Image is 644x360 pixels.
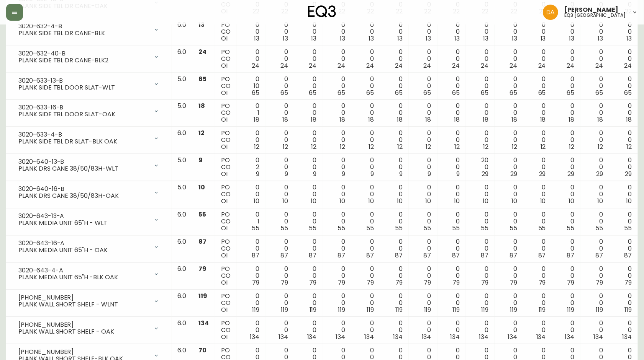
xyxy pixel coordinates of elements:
[18,301,149,308] div: PLANK WALL SHORT SHELF - WLNT
[424,61,431,70] span: 24
[243,103,259,124] div: 0 1
[339,116,345,124] span: 18
[598,143,603,151] span: 12
[357,157,374,178] div: 0 0
[454,34,460,43] span: 13
[254,116,259,124] span: 18
[300,157,317,178] div: 0 0
[198,156,203,165] span: 9
[198,47,206,56] span: 24
[357,49,374,69] div: 0 0
[243,157,259,178] div: 0 2
[254,197,259,206] span: 10
[198,183,205,192] span: 10
[18,50,149,57] div: 3020-632-40-B
[313,170,317,179] span: 9
[221,143,228,151] span: OI
[300,49,317,69] div: 0 0
[329,184,346,205] div: 0 0
[587,76,603,96] div: 0 0
[243,212,259,232] div: 0 1
[283,34,288,43] span: 13
[529,184,546,205] div: 0 0
[564,7,618,13] span: [PERSON_NAME]
[587,212,603,232] div: 0 0
[329,76,346,96] div: 0 0
[415,21,431,42] div: 0 0
[569,116,575,124] span: 18
[280,88,288,97] span: 65
[538,88,546,97] span: 65
[308,5,336,18] img: logo
[198,129,205,138] span: 12
[615,184,632,205] div: 0 0
[243,49,259,69] div: 0 0
[501,76,517,96] div: 0 0
[340,143,345,151] span: 12
[626,143,632,151] span: 12
[540,197,546,206] span: 10
[395,88,403,97] span: 65
[501,157,517,178] div: 0 0
[198,102,205,111] span: 18
[587,21,603,42] div: 0 0
[280,224,288,233] span: 55
[539,170,546,179] span: 29
[529,76,546,96] div: 0 0
[501,130,517,151] div: 0 0
[444,103,460,124] div: 0 0
[221,224,228,233] span: OI
[221,130,231,151] div: PO CO
[357,103,374,124] div: 0 0
[397,34,403,43] span: 13
[309,224,317,233] span: 55
[357,184,374,205] div: 0 0
[456,170,460,179] span: 9
[587,49,603,69] div: 0 0
[454,143,460,151] span: 12
[426,197,431,206] span: 10
[366,224,374,233] span: 55
[510,88,517,97] span: 65
[529,103,546,124] div: 0 0
[426,116,431,124] span: 18
[12,320,166,337] div: [PHONE_NUMBER]PLANK WALL SHORT SHELF - OAK
[221,88,228,97] span: OI
[454,197,460,206] span: 10
[12,21,166,38] div: 3020-632-4-BPLANK SIDE TBL DR CANE-BLK
[415,157,431,178] div: 0 0
[221,116,228,124] span: OI
[221,212,231,232] div: PO CO
[510,170,517,179] span: 29
[558,212,575,232] div: 0 0
[18,329,149,336] div: PLANK WALL SHORT SHELF - OAK
[587,157,603,178] div: 0 0
[529,157,546,178] div: 0 0
[309,61,317,70] span: 24
[444,130,460,151] div: 0 0
[597,197,603,206] span: 10
[369,34,374,43] span: 13
[340,34,345,43] span: 13
[596,170,603,179] span: 29
[624,224,632,233] span: 55
[254,143,259,151] span: 12
[452,61,460,70] span: 24
[472,103,488,124] div: 0 0
[483,143,488,151] span: 12
[415,212,431,232] div: 0 0
[12,266,166,283] div: 3020-643-4-APLANK MEDIA UNIT 65"H -BLK OAK
[285,170,288,179] span: 9
[501,212,517,232] div: 0 0
[558,184,575,205] div: 0 0
[386,184,403,205] div: 0 0
[397,116,403,124] span: 18
[415,76,431,96] div: 0 0
[501,21,517,42] div: 0 0
[338,88,345,97] span: 65
[538,61,546,70] span: 24
[452,224,460,233] span: 55
[172,181,193,209] td: 5.0
[309,88,317,97] span: 65
[397,197,403,206] span: 10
